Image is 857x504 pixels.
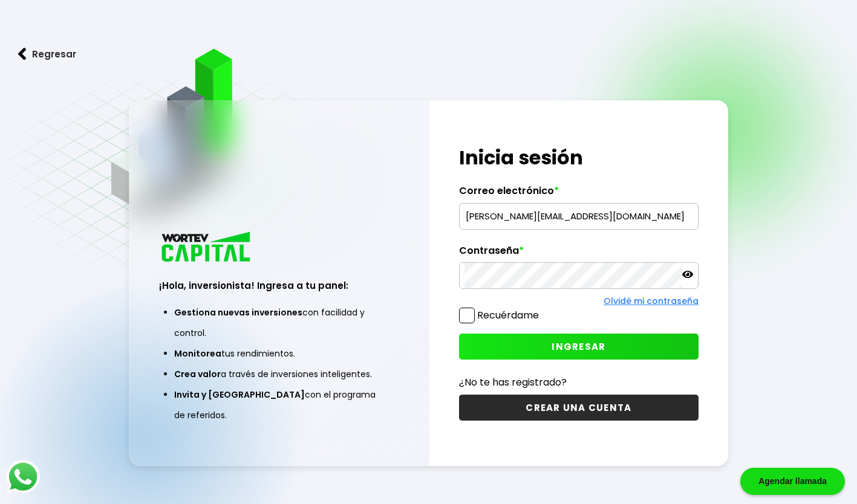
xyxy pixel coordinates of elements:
li: a través de inversiones inteligentes. [174,364,383,384]
span: Monitorea [174,347,221,360]
span: Crea valor [174,368,221,380]
h3: ¡Hola, inversionista! Ingresa a tu panel: [159,279,399,292]
li: con facilidad y control. [174,302,383,343]
label: Correo electrónico [459,185,699,203]
a: ¿No te has registrado?CREAR UNA CUENTA [459,375,699,421]
img: logos_whatsapp-icon.242b2217.svg [6,460,40,494]
label: Recuérdame [477,308,539,322]
input: hola@wortev.capital [464,204,693,229]
span: Gestiona nuevas inversiones [174,306,302,318]
label: Contraseña [459,245,699,263]
a: Olvidé mi contraseña [604,295,699,307]
li: tus rendimientos. [174,343,383,364]
img: flecha izquierda [18,48,27,60]
h1: Inicia sesión [459,143,699,172]
li: con el programa de referidos. [174,384,383,425]
span: INGRESAR [552,340,605,353]
button: INGRESAR [459,334,699,360]
img: logo_wortev_capital [159,230,255,266]
button: CREAR UNA CUENTA [459,395,699,421]
span: Invita y [GEOGRAPHIC_DATA] [174,389,305,401]
div: Agendar llamada [740,468,845,495]
p: ¿No te has registrado? [459,375,699,390]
